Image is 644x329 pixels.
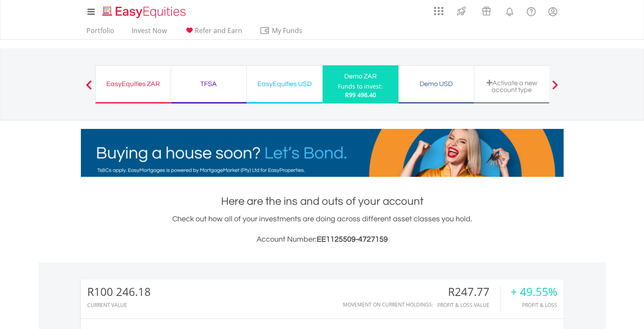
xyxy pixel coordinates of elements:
span: My Funds [260,25,315,36]
h1: Here are the ins and outs of your account [81,194,564,209]
div: CURRENT VALUE [87,302,151,308]
span: Refer and Earn [195,26,242,35]
a: Portfolio [83,26,118,39]
div: EasyEquities ZAR [101,78,166,90]
a: Home page [99,2,189,19]
img: EasyEquities_Logo.png [101,5,189,19]
a: Invest Now [128,26,170,39]
div: Profit & Loss Value [437,302,500,308]
img: thrive-v2.svg [454,4,468,18]
div: Profit & Loss [511,302,557,308]
div: Activate a new account type [479,79,544,93]
div: Demo ZAR [328,70,393,82]
div: R100 246.18 [87,286,151,298]
h3: Account Number: [81,234,564,245]
a: Notifications [499,2,520,19]
img: vouchers-v2.svg [479,4,493,18]
span: R99 498.40 [345,91,376,99]
div: R247.77 [437,286,500,298]
div: EasyEquities USD [252,78,317,90]
a: My Profile [542,2,564,21]
a: Refer and Earn [181,26,246,39]
div: Movement on Current Holdings: [343,302,433,307]
div: Funds to invest: [338,82,383,91]
img: EasyMortage Promotion Banner [81,129,564,177]
div: TFSA [176,78,241,90]
div: Demo USD [404,78,469,90]
a: Vouchers [474,2,499,18]
a: AppsGrid [428,2,449,16]
span: EE1125509-4727159 [317,235,388,243]
div: + 49.55% [511,286,557,298]
div: Check out how all of your investments are doing across different asset classes you hold. [81,213,564,245]
img: grid-menu-icon.svg [434,6,443,16]
a: FAQ's and Support [520,2,542,19]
